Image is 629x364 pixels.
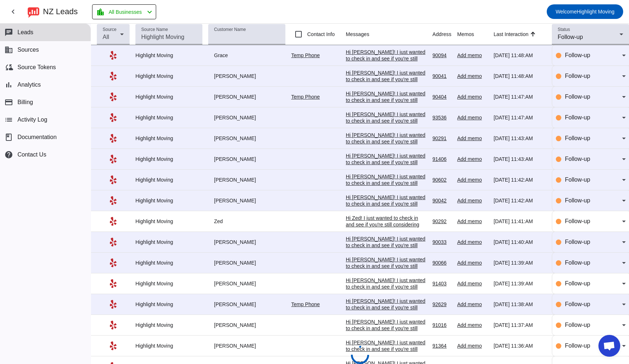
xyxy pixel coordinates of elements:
div: [PERSON_NAME] [208,135,285,142]
div: Add memo [457,135,488,142]
div: [PERSON_NAME] [208,301,285,308]
div: Hi [PERSON_NAME]! I just wanted to check in and see if you're still considering the moving servic... [346,70,427,142]
div: Grace [208,52,285,59]
span: Follow-up [565,280,590,286]
div: [DATE] 11:43:AM [494,156,546,162]
div: Add memo [457,114,488,121]
div: 90094 [432,52,451,59]
span: Follow-up [565,218,590,224]
span: Follow-up [558,34,583,40]
mat-icon: chevron_left [145,8,154,16]
span: Highlight Moving [555,7,614,17]
div: Highlight Moving [135,343,202,349]
mat-icon: Yelp [109,92,118,101]
div: [PERSON_NAME] [208,239,285,245]
div: Highlight Moving [135,52,202,59]
div: Add memo [457,52,488,59]
span: Follow-up [565,94,590,100]
div: [DATE] 11:40:AM [494,239,546,245]
div: Highlight Moving [135,73,202,79]
div: [PERSON_NAME] [208,73,285,79]
div: Highlight Moving [135,94,202,100]
mat-icon: Yelp [109,300,118,309]
div: 93536 [432,114,451,121]
div: Add memo [457,260,488,266]
div: [DATE] 11:37:AM [494,322,546,328]
span: Activity Log [17,116,47,123]
div: Highlight Moving [135,135,202,142]
div: NZ Leads [43,7,78,17]
div: 91403 [432,280,451,287]
div: [PERSON_NAME] [208,280,285,287]
th: Address [432,24,457,45]
div: Hi [PERSON_NAME]! I just wanted to check in and see if you're still considering the moving servic... [346,173,427,252]
div: Last Interaction [494,31,529,38]
mat-icon: Yelp [109,238,118,246]
div: [DATE] 11:38:AM [494,301,546,308]
div: Add memo [457,301,488,308]
mat-icon: chevron_left [9,7,17,16]
span: Follow-up [565,114,590,120]
div: Hi [PERSON_NAME]! I just wanted to check in and see if you're still considering the moving servic... [346,256,427,328]
div: [DATE] 11:43:AM [494,135,546,142]
div: 90291 [432,135,451,142]
span: Follow-up [565,73,590,79]
div: Highlight Moving [135,260,202,266]
div: 91016 [432,322,451,328]
div: [DATE] 11:47:AM [494,114,546,121]
div: Hi [PERSON_NAME]! I just wanted to check in and see if you're still considering the moving servic... [346,153,427,225]
mat-icon: location_city [96,8,105,16]
img: logo [28,5,39,18]
a: Temp Phone [291,94,320,100]
div: [DATE] 11:48:AM [494,73,546,79]
label: Contact Info [306,31,335,38]
div: Highlight Moving [135,197,202,204]
mat-icon: Yelp [109,51,118,60]
span: Follow-up [565,197,590,203]
div: Highlight Moving [135,177,202,183]
div: Add memo [457,156,488,162]
div: [PERSON_NAME] [208,177,285,183]
div: Hi [PERSON_NAME]! I just wanted to check in and see if you're still considering the moving servic... [346,90,427,162]
div: 90066 [432,260,451,266]
span: Follow-up [565,239,590,245]
div: Hi [PERSON_NAME]! I just wanted to check in and see if you're still considering the moving servic... [346,111,427,183]
div: Hi [PERSON_NAME]! I just wanted to check in and see if you're still considering the moving servic... [346,236,427,308]
span: Billing [17,99,33,106]
span: book [4,133,13,142]
a: Open chat [598,335,620,357]
a: Temp Phone [291,301,320,307]
div: [DATE] 11:39:AM [494,280,546,287]
div: 90404 [432,94,451,100]
div: Hi [PERSON_NAME]! I just wanted to check in and see if you're still considering the moving servic... [346,49,427,121]
span: Contact Us [17,151,46,158]
div: [PERSON_NAME] [208,260,285,266]
mat-icon: business [4,45,13,54]
mat-label: Status [558,27,570,32]
div: Add memo [457,239,488,245]
span: All [103,34,109,40]
span: Leads [17,29,33,36]
div: 92629 [432,301,451,308]
div: 90041 [432,73,451,79]
span: Welcome [555,9,577,15]
div: [DATE] 11:41:AM [494,218,546,225]
mat-icon: list [4,115,13,124]
button: All Businesses [92,4,156,19]
mat-icon: chat [4,28,13,37]
th: Messages [346,24,432,45]
div: [PERSON_NAME] [208,156,285,162]
span: Follow-up [565,322,590,328]
div: 90292 [432,218,451,225]
div: [DATE] 11:42:AM [494,197,546,204]
mat-icon: bar_chart [4,80,13,89]
div: Zed [208,218,285,225]
mat-icon: Yelp [109,155,118,163]
div: 90602 [432,177,451,183]
span: Source Tokens [17,64,56,71]
div: Highlight Moving [135,156,202,162]
mat-label: Customer Name [214,27,246,32]
div: [DATE] 11:48:AM [494,52,546,59]
span: Follow-up [565,135,590,141]
span: Analytics [17,82,41,88]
